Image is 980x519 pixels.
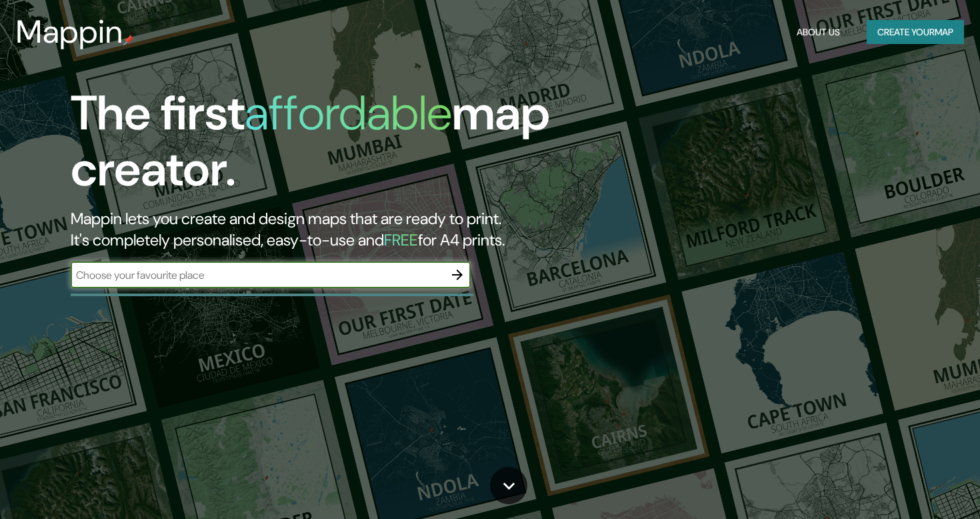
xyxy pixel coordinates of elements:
[123,35,134,45] img: mappin-pin
[867,20,964,45] button: Create yourmap
[71,208,561,251] h2: Mappin lets you create and design maps that are ready to print. It's completely personalised, eas...
[245,82,452,144] h1: affordable
[71,268,444,283] input: Choose your favourite place
[384,229,418,250] h5: FREE
[16,13,123,51] h3: Mappin
[791,20,845,45] button: About Us
[71,85,561,208] h1: The first map creator.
